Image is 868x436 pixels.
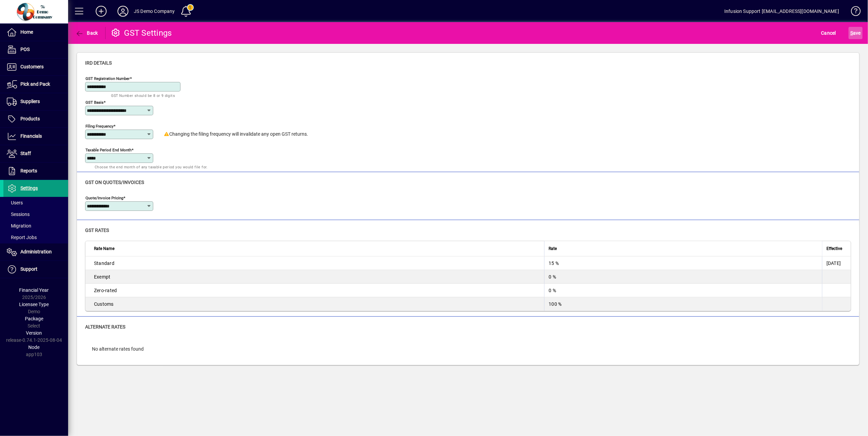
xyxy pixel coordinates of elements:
[85,60,112,66] span: IRD details
[94,273,540,280] div: Exempt
[3,58,68,76] a: Customers
[75,30,98,36] span: Back
[3,208,68,220] a: Sessions
[549,287,818,294] div: 0 %
[20,81,50,87] span: Pick and Pack
[85,228,109,233] span: GST rates
[846,1,859,23] a: Knowledge Base
[3,232,68,243] a: Report Jobs
[74,27,100,39] button: Back
[3,111,68,128] a: Products
[826,261,841,266] span: [DATE]
[3,128,68,145] a: Financials
[68,27,106,39] app-page-header-button: Back
[3,163,68,180] a: Reports
[19,302,49,307] span: Licensee Type
[724,6,839,17] div: Infusion Support [EMAIL_ADDRESS][DOMAIN_NAME]
[112,5,134,17] button: Profile
[821,28,836,38] span: Cancel
[549,260,818,267] div: 15 %
[20,64,44,69] span: Customers
[7,212,30,217] span: Sessions
[163,131,309,138] div: Changing the filing frequency will invalidate any open GST returns.
[20,151,31,156] span: Staff
[85,124,113,129] mat-label: Filing frequency
[20,47,30,52] span: POS
[3,41,68,58] a: POS
[3,220,68,232] a: Migration
[85,339,851,359] div: No alternate rates found
[549,301,818,307] div: 100 %
[20,99,40,104] span: Suppliers
[85,76,130,81] mat-label: GST Registration Number
[3,197,68,208] a: Users
[19,287,49,293] span: Financial Year
[134,6,175,17] div: JS Demo Company
[111,91,175,99] mat-hint: GST Number should be 8 or 9 digits
[94,287,540,294] div: Zero-rated
[7,223,31,229] span: Migration
[850,30,853,36] span: S
[3,93,68,110] a: Suppliers
[95,163,208,171] mat-hint: Choose the end month of any taxable period you would file for.
[94,301,540,307] div: Customs
[549,273,818,280] div: 0 %
[85,180,144,185] span: GST on quotes/invoices
[20,249,52,254] span: Administration
[20,29,33,35] span: Home
[20,116,40,121] span: Products
[94,245,114,252] span: Rate Name
[3,244,68,261] a: Administration
[549,245,557,252] span: Rate
[7,235,37,240] span: Report Jobs
[20,266,37,272] span: Support
[820,27,838,39] button: Cancel
[850,28,861,38] span: ave
[7,200,23,205] span: Users
[3,261,68,278] a: Support
[25,316,43,321] span: Package
[85,196,123,200] mat-label: Quote/Invoice pricing
[20,185,38,191] span: Settings
[826,245,842,252] span: Effective
[849,27,863,39] button: Save
[20,133,42,139] span: Financials
[3,145,68,162] a: Staff
[29,345,40,350] span: Node
[26,330,42,336] span: Version
[3,24,68,41] a: Home
[3,76,68,93] a: Pick and Pack
[85,148,131,152] mat-label: Taxable period end month
[94,260,540,267] div: Standard
[90,5,112,17] button: Add
[85,100,104,105] mat-label: GST Basis
[20,168,37,173] span: Reports
[111,28,172,38] div: GST Settings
